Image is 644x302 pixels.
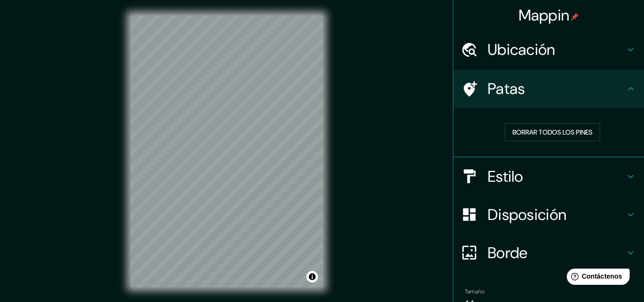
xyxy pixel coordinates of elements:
font: Mappin [519,5,570,25]
iframe: Lanzador de widgets de ayuda [559,265,634,292]
div: Borde [453,234,644,272]
canvas: Mapa [131,15,323,287]
font: Patas [488,79,525,99]
button: Borrar todos los pines [505,123,600,141]
div: Disposición [453,196,644,234]
div: Patas [453,70,644,108]
img: pin-icon.png [571,13,579,21]
font: Borrar todos los pines [512,128,593,136]
div: Estilo [453,157,644,196]
font: Estilo [488,167,523,187]
font: Borde [488,243,528,263]
font: Disposición [488,205,566,225]
div: Ubicación [453,31,644,69]
button: Activar o desactivar atribución [307,271,318,282]
font: Tamaño [465,288,484,295]
font: Ubicación [488,40,555,60]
